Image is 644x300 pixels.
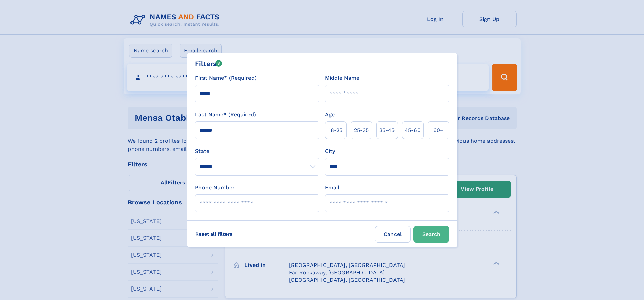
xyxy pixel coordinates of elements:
span: 35‑45 [379,126,395,134]
label: First Name* (Required) [195,74,257,82]
label: Reset all filters [191,226,237,242]
div: Filters [195,59,222,69]
label: Email [325,184,339,192]
label: Middle Name [325,74,359,82]
span: 25‑35 [354,126,369,134]
span: 45‑60 [405,126,421,134]
label: State [195,147,319,155]
label: Phone Number [195,184,235,192]
span: 18‑25 [329,126,342,134]
label: Age [325,111,335,119]
label: City [325,147,335,155]
label: Last Name* (Required) [195,111,256,119]
button: Search [413,226,449,243]
label: Cancel [375,226,411,243]
span: 60+ [433,126,444,134]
